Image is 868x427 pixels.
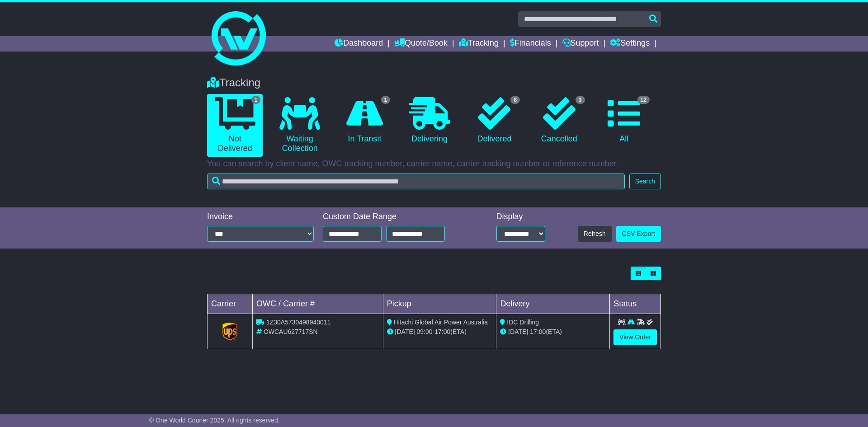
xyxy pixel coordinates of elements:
a: Quote/Book [394,36,448,52]
img: GetCarrierServiceLogo [222,323,238,341]
td: OWC / Carrier # [253,294,383,314]
span: 09:00 [417,328,433,335]
div: Invoice [207,212,314,222]
span: Hitachi Global Air Power Australia [394,319,488,326]
span: 12 [637,96,650,104]
span: 1 [251,96,261,104]
span: [DATE] [395,328,415,335]
a: Waiting Collection [272,94,327,157]
td: Pickup [383,294,496,314]
span: 1 [381,96,391,104]
a: Support [562,36,599,52]
td: Delivery [496,294,610,314]
p: You can search by client name, OWC tracking number, carrier name, carrier tracking number or refe... [207,159,661,169]
a: Dashboard [335,36,383,52]
button: Refresh [578,226,612,242]
span: OWCAU627717SN [264,328,318,335]
a: 12 All [596,94,652,147]
span: IDC Drilling [507,319,539,326]
button: Search [629,174,661,189]
div: (ETA) [500,327,606,337]
a: Tracking [459,36,499,52]
a: 1 In Transit [337,94,392,147]
td: Carrier [208,294,253,314]
span: 1Z30A5730498940011 [266,319,330,326]
span: [DATE] [508,328,528,335]
td: Status [610,294,661,314]
a: Delivering [401,94,457,147]
a: Financials [510,36,551,52]
span: 3 [576,96,585,104]
span: 17:00 [530,328,546,335]
div: Custom Date Range [323,212,468,222]
div: - (ETA) [387,327,493,337]
a: Settings [610,36,650,52]
div: Display [496,212,545,222]
a: 1 Not Delivered [207,94,263,157]
span: 8 [510,96,520,104]
span: © One World Courier 2025. All rights reserved. [149,417,280,424]
a: 8 Delivered [467,94,522,147]
div: Tracking [203,76,665,89]
a: CSV Export [616,226,661,242]
a: 3 Cancelled [531,94,587,147]
a: View Order [613,329,657,345]
span: 17:00 [434,328,450,335]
